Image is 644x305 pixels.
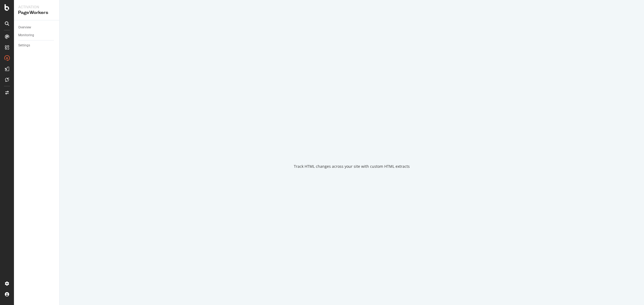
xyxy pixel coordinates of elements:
a: Overview [18,25,56,30]
div: Monitoring [18,32,34,38]
div: Overview [18,25,31,30]
a: Monitoring [18,32,56,38]
div: animation [332,136,371,155]
a: Settings [18,43,56,48]
div: Track HTML changes across your site with custom HTML extracts [294,164,410,169]
div: Settings [18,43,30,48]
div: Activation [18,4,55,10]
div: PageWorkers [18,10,55,16]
